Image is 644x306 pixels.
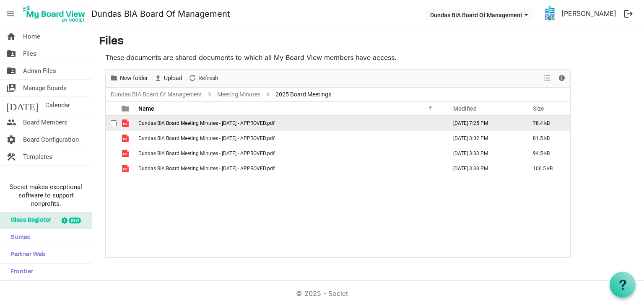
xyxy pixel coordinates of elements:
[197,73,219,83] span: Refresh
[106,146,117,161] td: checkbox
[21,3,88,24] img: My Board View Logo
[6,97,39,114] span: [DATE]
[109,73,150,83] button: New folder
[187,73,220,83] button: Refresh
[107,70,151,87] div: New folder
[6,229,30,246] span: Sumac
[136,116,444,131] td: Dundas BIA Board Meeting Minutes - Feb 27 2025 - APPROVED.pdf is template cell column header Name
[136,161,444,176] td: Dundas BIA Board Meeting Minutes - May 6 2025 - APPROVED.pdf is template cell column header Name
[6,28,16,45] span: home
[185,70,221,87] div: Refresh
[23,62,56,79] span: Admin Files
[620,5,637,23] button: logout
[6,62,16,79] span: folder_shared
[216,89,262,100] a: Meeting Minutes
[6,148,16,165] span: construction
[453,105,477,112] span: Modified
[105,52,571,62] p: These documents are shared documents to which all My Board View members have access.
[119,73,149,83] span: New folder
[117,146,136,161] td: is template cell column header type
[444,116,524,131] td: April 30, 2025 7:25 PM column header Modified
[558,5,620,22] a: [PERSON_NAME]
[296,289,348,298] a: © 2025 - Societ
[6,246,46,263] span: Partner Web
[542,73,552,83] button: View dropdownbutton
[153,73,184,83] button: Upload
[524,116,570,131] td: 78.4 kB is template cell column header Size
[524,146,570,161] td: 94.5 kB is template cell column header Size
[23,45,36,62] span: Files
[23,131,79,148] span: Board Configuration
[274,89,333,100] span: 2025 Board Meetings
[138,105,154,112] span: Name
[425,9,533,21] button: Dundas BIA Board Of Management dropdownbutton
[106,161,117,176] td: checkbox
[3,6,18,22] span: menu
[117,131,136,146] td: is template cell column header type
[6,264,33,280] span: Frontier
[6,80,16,96] span: switch_account
[138,166,275,171] span: Dundas BIA Board Meeting Minutes - [DATE] - APPROVED.pdf
[138,135,275,141] span: Dundas BIA Board Meeting Minutes - [DATE] - APPROVED.pdf
[136,131,444,146] td: Dundas BIA Board Meeting Minutes - Jan 28 2025 - APPROVED.pdf is template cell column header Name
[23,28,40,45] span: Home
[45,97,70,114] span: Calendar
[6,45,16,62] span: folder_shared
[138,120,275,126] span: Dundas BIA Board Meeting Minutes - [DATE] - APPROVED.pdf
[6,212,51,229] span: Glass Register
[23,80,67,96] span: Manage Boards
[136,146,444,161] td: Dundas BIA Board Meeting Minutes - March 27 2025 - APPROVED.pdf is template cell column header Name
[21,3,91,24] a: My Board View Logo
[444,146,524,161] td: August 02, 2025 3:33 PM column header Modified
[541,5,558,22] img: k80_sZWIFpwpd8fGWuVzQbmPtyU9V2cGww02w_GQD-CIWGHCbkYgI-BFf0gJQ4UnZDiyldBlIr5k_NxkZZkN1g_thumb.png
[23,114,68,131] span: Board Members
[117,161,136,176] td: is template cell column header type
[106,116,117,131] td: checkbox
[69,218,81,223] div: new
[117,116,136,131] td: is template cell column header type
[444,161,524,176] td: August 02, 2025 3:33 PM column header Modified
[524,161,570,176] td: 106.5 kB is template cell column header Size
[91,5,230,22] a: Dundas BIA Board Of Management
[23,148,52,165] span: Templates
[138,150,275,156] span: Dundas BIA Board Meeting Minutes - [DATE] - APPROVED.pdf
[524,131,570,146] td: 81.5 kB is template cell column header Size
[6,131,16,148] span: settings
[555,70,569,87] div: Details
[106,131,117,146] td: checkbox
[163,73,183,83] span: Upload
[6,114,16,131] span: people
[444,131,524,146] td: February 28, 2025 3:32 PM column header Modified
[4,183,88,208] span: Societ makes exceptional software to support nonprofits.
[533,105,544,112] span: Size
[540,70,555,87] div: View
[109,89,204,100] a: Dundas BIA Board Of Management
[151,70,185,87] div: Upload
[556,73,568,83] button: Details
[99,35,637,49] h3: Files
